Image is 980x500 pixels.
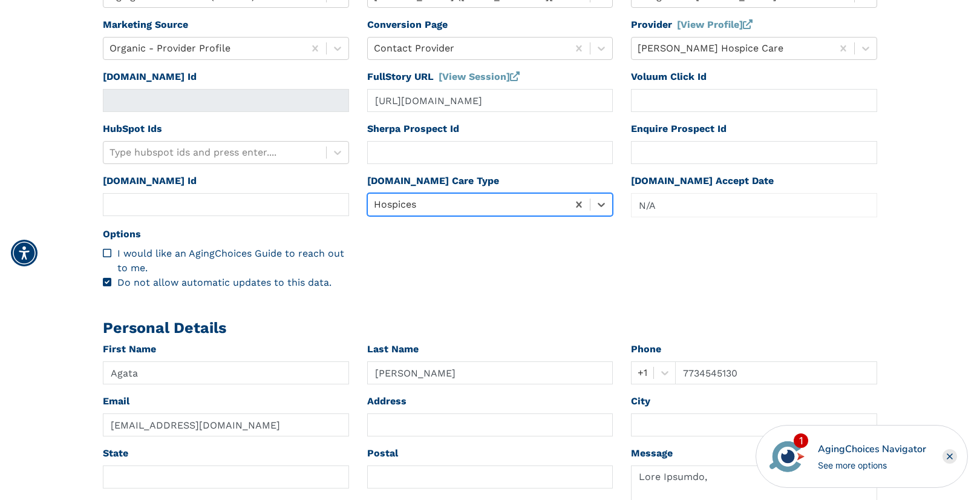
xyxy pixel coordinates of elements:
label: City [631,394,650,409]
label: Phone [631,342,661,357]
a: [View Session] [439,71,520,82]
label: Provider [631,18,753,32]
label: Voluum Click Id [631,70,707,84]
label: [DOMAIN_NAME] Id [103,174,197,188]
label: Sherpa Prospect Id [367,122,459,136]
label: Enquire Prospect Id [631,122,727,136]
div: Popover trigger [631,193,877,217]
label: Postal [367,446,398,461]
label: FullStory URL [367,70,520,84]
div: Do not allow automatic updates to this data. [103,275,349,290]
label: [DOMAIN_NAME] Accept Date [631,174,774,188]
div: I would like an AgingChoices Guide to reach out to me. [103,246,349,275]
label: Address [367,394,407,409]
img: avatar [766,436,808,477]
label: Last Name [367,342,419,357]
a: [View Profile] [677,19,753,30]
label: [DOMAIN_NAME] Id [103,70,197,84]
div: Close [942,449,957,464]
label: Marketing Source [103,18,188,32]
div: Accessibility Menu [11,240,38,266]
label: Email [103,394,129,409]
div: 1 [794,433,808,448]
label: [DOMAIN_NAME] Care Type [367,174,499,188]
label: State [103,446,128,461]
div: See more options [818,459,926,472]
div: Do not allow automatic updates to this data. [117,275,349,290]
div: I would like an AgingChoices Guide to reach out to me. [117,246,349,275]
label: Message [631,446,673,461]
h2: Personal Details [103,319,877,337]
label: HubSpot Ids [103,122,162,136]
div: AgingChoices Navigator [818,442,926,456]
label: Conversion Page [367,18,448,32]
label: Options [103,227,141,242]
label: First Name [103,342,156,357]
